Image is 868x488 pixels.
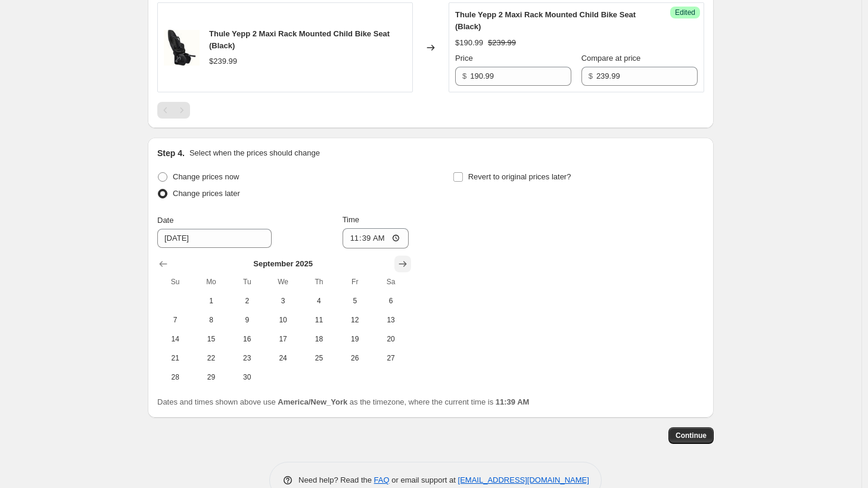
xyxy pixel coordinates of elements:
span: 7 [162,315,188,325]
button: Saturday September 6 2025 [373,291,409,310]
button: Sunday September 7 2025 [157,310,193,330]
span: 23 [234,353,260,363]
span: 14 [162,334,188,344]
span: 6 [378,296,404,306]
a: FAQ [374,475,390,484]
span: Compare at price [581,54,641,63]
button: Wednesday September 17 2025 [265,330,301,349]
button: Wednesday September 3 2025 [265,291,301,310]
button: Tuesday September 30 2025 [229,368,265,387]
b: 11:39 AM [496,397,530,406]
a: [EMAIL_ADDRESS][DOMAIN_NAME] [458,475,589,484]
button: Friday September 19 2025 [337,330,373,349]
span: 12 [342,315,368,325]
span: Tu [234,277,260,287]
button: Monday September 22 2025 [193,349,229,368]
th: Thursday [301,272,337,291]
span: We [270,277,296,287]
th: Tuesday [229,272,265,291]
b: America/New_York [278,397,347,406]
button: Saturday September 13 2025 [373,310,409,330]
span: 19 [342,334,368,344]
span: Date [157,216,173,225]
button: Show next month, October 2025 [394,256,411,272]
button: Friday September 26 2025 [337,349,373,368]
button: Tuesday September 2 2025 [229,291,265,310]
button: Show previous month, August 2025 [155,256,172,272]
button: Monday September 1 2025 [193,291,229,310]
p: Select when the prices should change [189,147,320,159]
button: Sunday September 28 2025 [157,368,193,387]
span: 8 [198,315,224,325]
span: Th [306,277,332,287]
th: Saturday [373,272,409,291]
button: Tuesday September 16 2025 [229,330,265,349]
span: $ [589,72,593,80]
th: Friday [337,272,373,291]
span: 27 [378,353,404,363]
button: Friday September 5 2025 [337,291,373,310]
input: 12:00 [343,228,409,248]
img: ThuleYeppMaxi2ChildBikeSeatBlack6338_1_1_80x.jpg [164,30,200,66]
span: 18 [306,334,332,344]
button: Sunday September 21 2025 [157,349,193,368]
span: 16 [234,334,260,344]
button: Continue [668,427,714,444]
span: 17 [270,334,296,344]
button: Thursday September 25 2025 [301,349,337,368]
span: Fr [342,277,368,287]
nav: Pagination [157,102,190,119]
th: Sunday [157,272,193,291]
span: 22 [198,353,224,363]
span: 3 [270,296,296,306]
span: 9 [234,315,260,325]
span: 2 [234,296,260,306]
span: 15 [198,334,224,344]
button: Thursday September 11 2025 [301,310,337,330]
button: Tuesday September 9 2025 [229,310,265,330]
span: Revert to original prices later? [468,172,571,181]
button: Tuesday September 23 2025 [229,349,265,368]
button: Saturday September 20 2025 [373,330,409,349]
span: Time [343,215,359,224]
span: 29 [198,372,224,382]
button: Monday September 29 2025 [193,368,229,387]
span: 21 [162,353,188,363]
div: $239.99 [209,55,237,67]
span: Price [455,54,473,63]
span: 25 [306,353,332,363]
span: Change prices later [173,189,240,198]
span: Need help? Read the [298,475,374,484]
button: Monday September 15 2025 [193,330,229,349]
button: Thursday September 18 2025 [301,330,337,349]
button: Wednesday September 10 2025 [265,310,301,330]
span: 30 [234,372,260,382]
span: Change prices now [173,172,239,181]
span: Su [162,277,188,287]
th: Monday [193,272,229,291]
span: 4 [306,296,332,306]
button: Wednesday September 24 2025 [265,349,301,368]
span: 24 [270,353,296,363]
button: Thursday September 4 2025 [301,291,337,310]
span: 28 [162,372,188,382]
span: Mo [198,277,224,287]
span: Thule Yepp 2 Maxi Rack Mounted Child Bike Seat (Black) [455,10,636,31]
strike: $239.99 [488,37,516,49]
h2: Step 4. [157,147,185,159]
span: Edited [675,8,695,17]
div: $190.99 [455,37,483,49]
span: 26 [342,353,368,363]
span: Continue [676,431,707,440]
span: 1 [198,296,224,306]
th: Wednesday [265,272,301,291]
span: or email support at [390,475,458,484]
span: 5 [342,296,368,306]
button: Monday September 8 2025 [193,310,229,330]
span: 20 [378,334,404,344]
span: 11 [306,315,332,325]
span: Dates and times shown above use as the timezone, where the current time is [157,397,529,406]
span: 10 [270,315,296,325]
input: 8/14/2025 [157,229,272,248]
span: 13 [378,315,404,325]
